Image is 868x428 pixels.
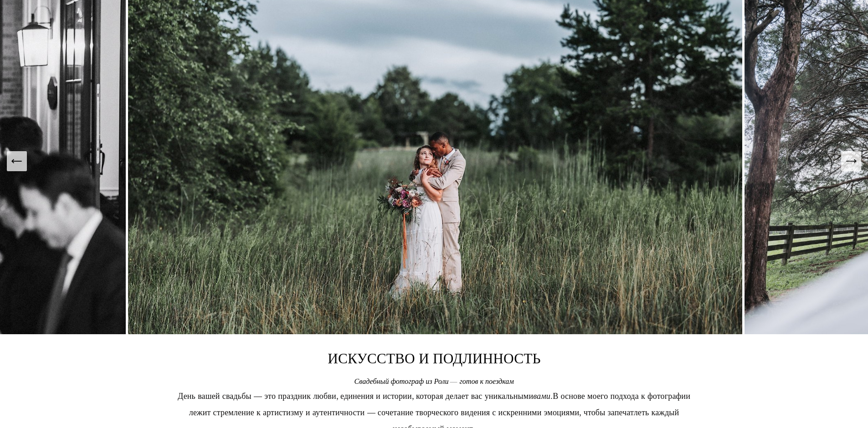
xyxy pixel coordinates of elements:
button: Предыдущий Слайд [7,151,27,171]
ya-tr-span: вами [533,391,550,405]
button: Следующий слайд [841,151,861,171]
ya-tr-span: ИСКУССТВО И ПОДЛИННОСТЬ [328,349,540,373]
ya-tr-span: Свадебный фотограф из Роли — готов к поездкам [354,377,514,386]
ya-tr-span: . [550,391,553,405]
ya-tr-span: День вашей свадьбы — это праздник любви, единения и истории, которая делает вас уникальными [178,391,533,405]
